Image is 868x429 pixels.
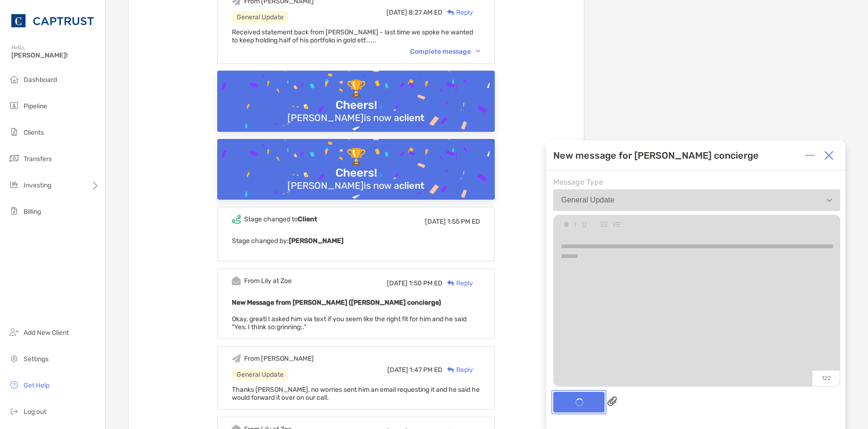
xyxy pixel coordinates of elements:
[410,48,480,56] div: Complete message
[332,98,381,112] div: Cheers!
[298,215,317,223] b: Client
[232,299,441,307] b: New Message from [PERSON_NAME] ([PERSON_NAME] concierge)
[442,278,473,288] div: Reply
[24,381,49,389] span: Get Help
[232,386,480,402] span: Thanks [PERSON_NAME], no worries sent him an email requesting it and he said he would forward it ...
[574,222,576,227] img: Editor control icon
[805,151,815,160] img: Expand or collapse
[232,315,467,331] span: Okay, great! I asked him via text if you seem like the right fit for him and he said "Yes, I thin...
[24,76,57,84] span: Dashboard
[387,279,408,287] span: [DATE]
[289,237,344,245] b: [PERSON_NAME]
[8,353,20,364] img: settings icon
[8,126,20,138] img: clients icon
[553,150,759,161] div: New message for [PERSON_NAME] concierge
[24,155,52,163] span: Transfers
[11,4,94,38] img: CAPTRUST Logo
[8,73,20,85] img: dashboard icon
[8,379,20,390] img: get-help icon
[244,355,314,363] div: From [PERSON_NAME]
[425,218,446,226] span: [DATE]
[387,366,408,374] span: [DATE]
[232,354,241,363] img: Event icon
[8,405,20,417] img: logout icon
[217,139,495,220] img: Confetti
[476,50,480,53] img: Chevron icon
[8,326,20,338] img: add_new_client icon
[24,408,46,416] span: Log out
[601,222,607,227] img: Editor control icon
[812,370,840,386] p: 122
[8,153,20,164] img: transfers icon
[447,367,454,373] img: Reply icon
[553,189,840,211] button: General Update
[386,8,407,16] span: [DATE]
[24,208,41,216] span: Billing
[827,199,832,202] img: Open dropdown arrow
[442,365,473,375] div: Reply
[8,100,20,111] img: pipeline icon
[24,102,47,110] span: Pipeline
[343,147,370,167] div: 🏆
[447,9,454,16] img: Reply icon
[232,215,241,224] img: Event icon
[332,166,381,180] div: Cheers!
[24,355,49,363] span: Settings
[399,112,425,123] b: client
[409,366,442,374] span: 1:47 PM ED
[284,112,428,123] div: [PERSON_NAME] is now a
[553,178,840,186] span: Message Type
[232,235,480,247] p: Stage changed by:
[409,8,442,16] span: 8:27 AM ED
[24,181,51,189] span: Investing
[284,180,428,191] div: [PERSON_NAME] is now a
[561,196,614,204] div: General Update
[232,369,288,380] div: General Update
[8,179,20,190] img: investing icon
[447,218,480,226] span: 1:55 PM ED
[244,215,317,223] div: Stage changed to
[217,71,495,152] img: Confetti
[232,28,473,44] span: Received statement back from [PERSON_NAME] - last time we spoke he wanted to keep holding half of...
[447,280,454,286] img: Reply icon
[442,8,473,17] div: Reply
[232,276,241,285] img: Event icon
[24,129,44,137] span: Clients
[607,397,617,406] img: paperclip attachments
[399,180,425,191] b: client
[613,222,620,227] img: Editor control icon
[24,329,69,337] span: Add New Client
[343,79,370,98] div: 🏆
[824,151,834,160] img: Close
[11,51,99,59] span: [PERSON_NAME]!
[582,222,587,227] img: Editor control icon
[244,277,292,285] div: From Lily at Zoe
[565,222,569,227] img: Editor control icon
[232,11,288,23] div: General Update
[409,279,442,287] span: 1:50 PM ED
[8,205,20,217] img: billing icon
